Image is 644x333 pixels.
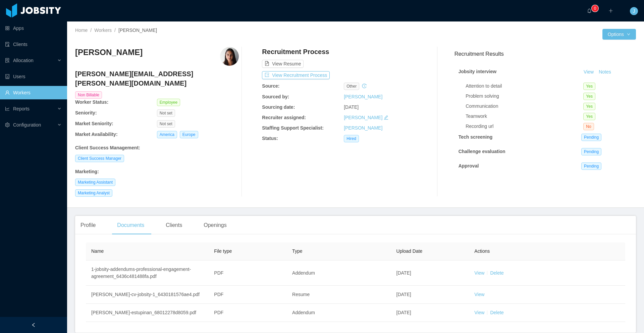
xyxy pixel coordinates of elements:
a: icon: robotUsers [5,70,62,83]
a: Workers [94,28,112,33]
strong: Tech screening [459,134,493,140]
a: [PERSON_NAME] [344,125,382,131]
span: [DATE] [396,292,411,297]
div: Attention to detail [466,83,583,90]
span: Actions [474,248,490,254]
span: Not set [157,120,175,128]
div: Communication [466,103,583,110]
b: Source: [262,83,279,89]
h3: Recruitment Results [454,50,636,58]
span: Marketing Analyst [75,189,112,197]
span: Name [91,248,104,254]
b: Recruiter assigned: [262,115,306,120]
i: icon: history [362,84,367,88]
strong: Approval [459,163,479,169]
span: J [633,7,635,15]
a: icon: userWorkers [5,86,62,99]
button: Optionsicon: down [602,29,636,40]
a: icon: appstoreApps [5,21,62,35]
b: Market Availability: [75,132,118,137]
span: Not set [157,109,175,117]
td: [PERSON_NAME]-estupinan_68012278d8059.pdf [86,304,209,322]
div: Recording url [466,123,583,130]
span: Type [292,248,302,254]
a: View [474,270,484,276]
span: other [344,83,359,90]
i: icon: edit [384,115,388,120]
div: Documents [112,216,150,235]
span: No [583,123,594,130]
b: Seniority: [75,110,97,115]
h4: [PERSON_NAME][EMAIL_ADDRESS][PERSON_NAME][DOMAIN_NAME] [75,69,239,88]
a: icon: exportView Recruitment Process [262,73,330,78]
sup: 0 [592,5,598,12]
span: / [90,28,92,33]
td: PDF [209,286,287,304]
span: Pending [581,134,601,141]
td: PDF [209,260,287,286]
a: View [474,310,484,315]
span: Client Success Manager [75,155,124,162]
span: Addendum [292,310,315,315]
strong: Challenge evaluation [459,149,505,154]
a: [PERSON_NAME] [344,115,382,120]
b: Staffing Support Specialist: [262,125,324,131]
span: Employee [157,99,180,106]
span: Allocation [13,58,34,63]
div: Clients [160,216,187,235]
div: Profile [75,216,101,235]
b: Market Seniority: [75,121,113,126]
span: Europe [180,131,198,138]
a: icon: auditClients [5,38,62,51]
span: Pending [581,148,601,155]
div: Teamwork [466,113,583,120]
span: Yes [583,113,595,120]
a: Delete [490,270,503,276]
i: icon: plus [608,8,613,13]
span: Yes [583,93,595,100]
h3: [PERSON_NAME] [75,47,143,58]
span: Yes [583,103,595,110]
span: Resume [292,292,310,297]
div: Problem solving [466,93,583,100]
b: Status: [262,136,278,141]
span: Upload Date [396,248,423,254]
td: [PERSON_NAME]-cv-jobsity-1_6430181576ae4.pdf [86,286,209,304]
span: America [157,131,177,138]
td: PDF [209,304,287,322]
span: [DATE] [344,104,359,110]
a: View [581,69,596,75]
button: icon: file-textView Resume [262,60,304,68]
span: [DATE] [396,310,411,315]
button: icon: exportView Recruitment Process [262,71,330,79]
span: Non Billable [75,91,102,99]
a: [PERSON_NAME] [344,94,382,99]
i: icon: line-chart [5,106,10,111]
i: icon: setting [5,123,10,127]
b: Client Success Management : [75,145,140,150]
span: Addendum [292,270,315,276]
b: Sourced by: [262,94,289,99]
strong: Jobsity interview [459,69,497,74]
i: icon: bell [587,8,592,13]
a: Delete [490,310,503,315]
span: / [114,28,116,33]
b: Worker Status: [75,99,108,105]
b: Sourcing date: [262,104,295,110]
span: File type [214,248,232,254]
a: View [474,292,484,297]
td: 1-jobsity-addendums-professional-engagement-agreement_6436c481488fa.pdf [86,260,209,286]
span: Hired [344,135,359,142]
span: Reports [13,106,30,111]
span: [PERSON_NAME] [118,28,157,33]
b: Marketing : [75,169,99,174]
span: Yes [583,83,595,90]
span: Pending [581,162,601,170]
img: 88ce5f15-ce86-4caa-8236-ac92699d6791_680122100a3ce-400w.png [220,47,239,66]
span: Marketing Assistant [75,179,115,186]
a: Home [75,28,88,33]
a: icon: file-textView Resume [262,61,304,66]
span: Configuration [13,122,41,128]
div: Openings [198,216,232,235]
i: icon: solution [5,58,10,63]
